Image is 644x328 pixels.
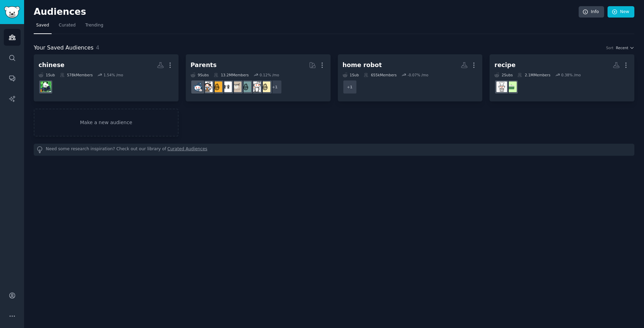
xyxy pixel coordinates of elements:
[250,81,261,92] img: daddit
[506,81,517,92] img: cookingforbeginners
[39,61,64,69] div: chinese
[407,73,428,77] div: -0.07 % /mo
[191,61,217,69] div: Parents
[494,73,513,77] div: 2 Sub s
[4,6,20,18] img: GummySearch logo
[364,73,397,77] div: 655k Members
[104,73,123,77] div: 1.54 % /mo
[214,73,249,77] div: 13.2M Members
[34,144,634,156] div: Need some research inspiration? Check out our library of
[186,54,331,101] a: Parents9Subs13.2MMembers0.12% /mo+1ParentingdadditSingleParentsbeyondthebumptoddlersNewParentspar...
[36,22,49,29] span: Saved
[56,20,78,34] a: Curated
[231,81,241,92] img: beyondthebump
[202,81,213,92] img: parentsofmultiples
[96,44,99,51] span: 4
[34,7,579,18] h2: Audiences
[221,81,232,92] img: toddlers
[343,73,359,77] div: 1 Sub
[60,73,93,77] div: 578k Members
[268,80,282,94] div: + 1
[338,54,483,101] a: home robot1Sub655kMembers-0.07% /mo+1
[579,6,604,18] a: Info
[34,54,179,101] a: chinese1Sub578kMembers1.54% /moChina
[343,80,357,94] div: + 1
[34,20,52,34] a: Saved
[34,44,94,52] span: Your Saved Audiences
[494,61,515,69] div: recipe
[212,81,222,92] img: NewParents
[240,81,251,92] img: SingleParents
[490,54,634,101] a: recipe2Subs2.1MMembers0.38% /mocookingforbeginnersRecipeInspiration
[168,146,207,153] a: Curated Audiences
[616,45,634,50] button: Recent
[608,6,634,18] a: New
[59,22,76,29] span: Curated
[191,73,209,77] div: 9 Sub s
[517,73,550,77] div: 2.1M Members
[616,45,628,50] span: Recent
[34,109,179,136] a: Make a new audience
[561,73,581,77] div: 0.38 % /mo
[343,61,382,69] div: home robot
[496,81,507,92] img: RecipeInspiration
[260,81,270,92] img: Parenting
[41,81,51,92] img: China
[83,20,106,34] a: Trending
[192,81,203,92] img: Parents
[260,73,279,77] div: 0.12 % /mo
[85,22,103,29] span: Trending
[606,45,614,50] div: Sort
[39,73,55,77] div: 1 Sub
